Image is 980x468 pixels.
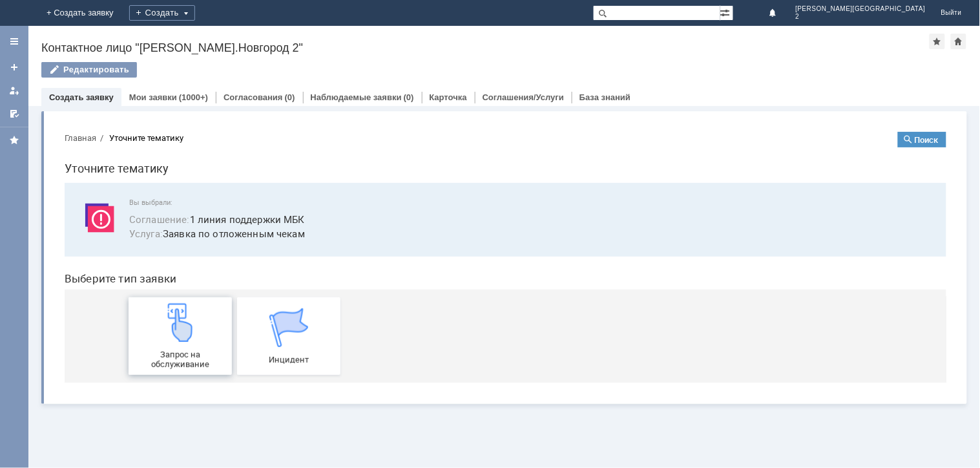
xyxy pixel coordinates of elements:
[10,10,42,22] button: Главная
[483,92,564,102] a: Соглашения/Услуги
[404,92,414,102] div: (0)
[10,151,892,164] header: Выберите тип заявки
[4,103,25,124] a: Мои согласования
[179,92,208,102] div: (1000+)
[4,57,25,78] a: Создать заявку
[75,90,251,105] button: Соглашение:1 линия поддержки МБК
[10,37,892,56] h1: Уточните тематику
[430,92,467,102] a: Карточка
[311,92,402,102] a: Наблюдаемые заявки
[75,105,877,120] span: Заявка по отложенным чекам
[224,92,283,102] a: Согласования
[75,91,136,104] span: Соглашение :
[930,34,945,49] div: Добавить в избранное
[55,12,129,21] div: Уточните тематику
[187,233,282,243] span: Инцидент
[26,77,65,116] img: svg%3E
[74,176,178,253] a: Запрос на обслуживание
[129,5,195,21] div: Создать
[285,92,295,102] div: (0)
[796,5,926,13] span: [PERSON_NAME][GEOGRAPHIC_DATA]
[78,228,174,248] span: Запрос на обслуживание
[951,34,966,49] div: Сделать домашней страницей
[183,176,286,253] a: Инцидент
[4,80,25,101] a: Мои заявки
[75,77,877,85] span: Вы выбрали:
[107,182,145,220] img: get23c147a1b4124cbfa18e19f2abec5e8f
[41,41,930,54] div: Контактное лицо "[PERSON_NAME].Новгород 2"
[844,10,892,26] button: Поиск
[720,6,733,18] span: Расширенный поиск
[49,92,114,102] a: Создать заявку
[75,105,109,118] span: Услуга :
[796,13,926,21] span: 2
[215,187,254,226] img: get067d4ba7cf7247ad92597448b2db9300
[579,92,631,102] a: База знаний
[129,92,177,102] a: Мои заявки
